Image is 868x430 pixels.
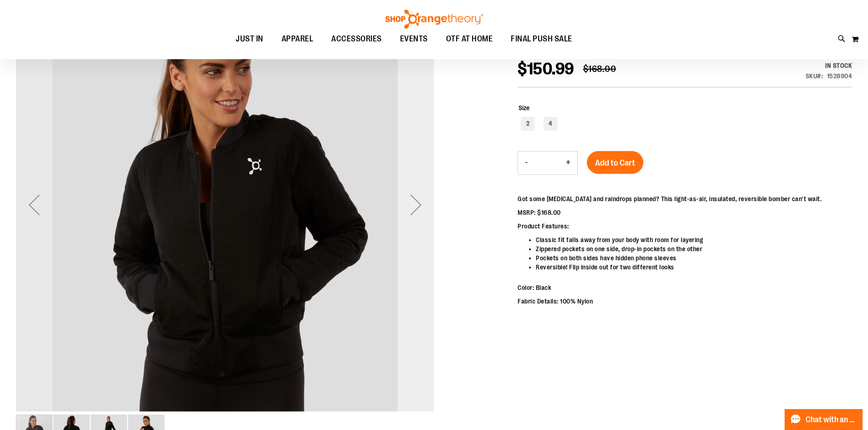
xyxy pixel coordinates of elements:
[511,29,572,49] span: FINAL PUSH SALE
[502,29,581,49] a: FINAL PUSH SALE
[536,253,822,263] li: Pockets on both sides have hidden phone sleeves
[536,244,822,253] li: Zippered pockets on one side, drop-in pockets on the other
[587,151,643,174] button: Add to Cart
[518,60,574,78] span: $150.99
[236,29,263,49] span: JUST IN
[534,152,559,174] input: Product quantity
[518,208,822,217] p: MSRP: $168.00
[384,10,484,29] img: Shop Orangetheory
[583,64,616,74] span: $168.00
[544,117,557,131] div: 4
[518,152,534,174] button: Decrease product quantity
[446,29,493,49] span: OTF AT HOME
[806,61,853,70] div: In stock
[827,71,853,81] div: 1528904
[518,297,822,306] p: Fabric Details: 100% Nylon
[272,29,323,50] a: APPAREL
[391,29,437,50] a: EVENTS
[519,104,529,111] span: Size
[518,222,822,231] p: Product Features:
[400,29,428,49] span: EVENTS
[521,117,534,131] div: 2
[518,194,822,203] p: Got some [MEDICAL_DATA] and raindrops planned? This light-as-air, insulated, reversible bomber ca...
[785,409,863,430] button: Chat with an Expert
[226,29,272,50] a: JUST IN
[806,61,853,70] div: Availability
[322,29,391,50] a: ACCESSORIES
[282,29,313,49] span: APPAREL
[536,263,822,272] li: Reversible! Flip inside out for two different looks
[806,72,823,80] strong: SKU
[518,283,822,292] p: Color: Black
[536,235,822,244] li: Classic fit falls away from your body with room for layering
[331,29,382,49] span: ACCESSORIES
[595,158,635,168] span: Add to Cart
[559,152,577,174] button: Increase product quantity
[806,415,857,424] span: Chat with an Expert
[437,29,502,50] a: OTF AT HOME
